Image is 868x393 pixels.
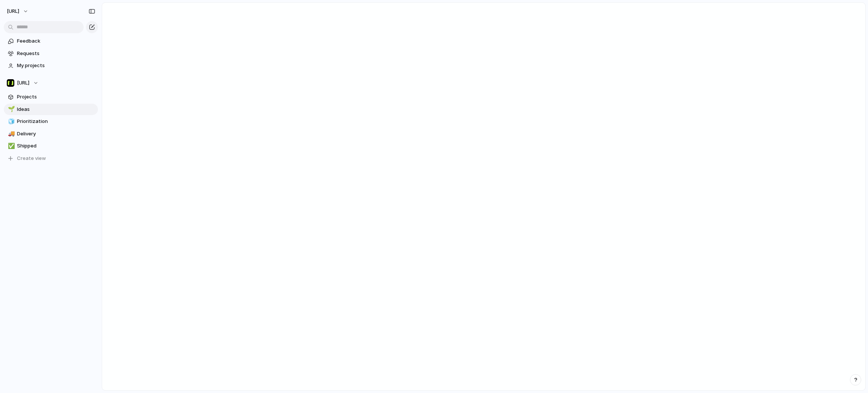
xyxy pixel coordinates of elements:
[7,118,14,125] button: 🧊
[17,93,95,101] span: Projects
[17,62,95,69] span: My projects
[17,118,95,125] span: Prioritization
[8,117,13,126] div: 🧊
[3,5,32,17] button: [URL]
[4,60,98,71] a: My projects
[7,130,14,138] button: 🚚
[17,37,95,45] span: Feedback
[4,91,98,103] a: Projects
[4,140,98,152] a: ✅Shipped
[4,128,98,140] a: 🚚Delivery
[17,79,29,87] span: [URL]
[17,155,46,162] span: Create view
[7,8,19,15] span: [URL]
[8,129,13,138] div: 🚚
[8,142,13,150] div: ✅
[17,130,95,138] span: Delivery
[4,104,98,115] a: 🌱Ideas
[4,35,98,47] a: Feedback
[17,142,95,150] span: Shipped
[7,142,14,150] button: ✅
[17,50,95,57] span: Requests
[4,48,98,59] a: Requests
[4,153,98,164] button: Create view
[4,116,98,127] a: 🧊Prioritization
[4,77,98,89] button: [URL]
[7,106,14,113] button: 🌱
[8,105,13,114] div: 🌱
[17,106,95,113] span: Ideas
